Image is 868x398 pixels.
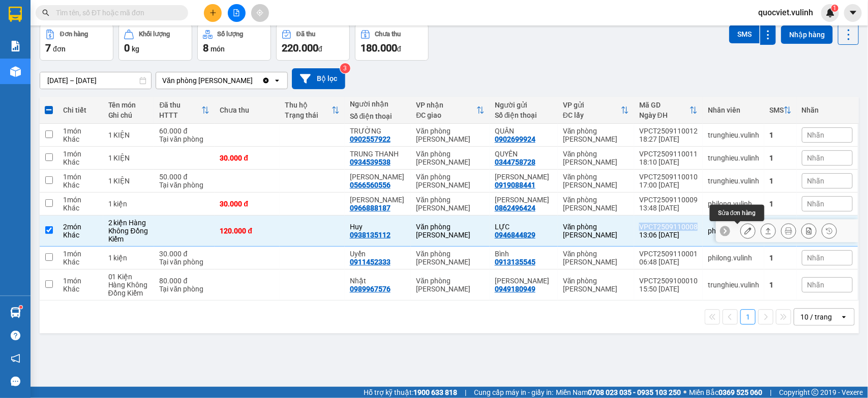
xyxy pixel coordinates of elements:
img: logo [5,31,26,61]
span: plus [209,9,217,16]
div: 1 món [63,127,98,135]
div: Mã GD [639,101,690,109]
div: 0566560556 [350,181,391,189]
span: 180.000 [361,42,397,54]
div: 10 / trang [800,312,832,322]
img: warehouse-icon [10,307,21,318]
div: Giao hàng [761,223,776,238]
span: E11, Đường số 8, Khu dân cư Nông [GEOGRAPHIC_DATA], Kv.[GEOGRAPHIC_DATA], [GEOGRAPHIC_DATA] [28,18,96,64]
button: Đơn hàng7đơn [40,24,113,61]
div: Thanh Hoàng [495,196,553,204]
div: Nhãn [802,106,853,114]
span: 1 [833,5,836,12]
img: icon-new-feature [826,8,835,17]
div: Văn phòng [PERSON_NAME] [416,127,485,143]
div: Khác [63,135,98,143]
th: Toggle SortBy [411,97,490,124]
div: TRƯỜNG [350,127,406,135]
svg: open [840,313,848,321]
div: 2 món [63,223,98,231]
div: Văn phòng [PERSON_NAME] [563,277,629,293]
div: 0934539538 [350,158,391,166]
div: 0344758728 [495,158,535,166]
div: 0938135112 [350,231,391,239]
span: 0 [124,42,130,54]
span: file-add [233,9,240,16]
div: Sửa đơn hàng [710,205,764,221]
div: Văn phòng [PERSON_NAME] [563,250,629,266]
div: 1 món [63,173,98,181]
div: Văn phòng [PERSON_NAME] [416,250,485,266]
div: Chi tiết [63,106,98,114]
th: Toggle SortBy [634,97,703,124]
div: 1 món [63,196,98,204]
div: 50.000 đ [159,173,209,181]
span: Cung cấp máy in - giấy in: [474,387,553,398]
span: [PERSON_NAME] [28,7,89,16]
div: TRUNG THANH [350,150,406,158]
span: search [42,9,49,16]
div: 1 món [63,150,98,158]
div: 15:50 [DATE] [639,285,698,293]
div: trunghieu.vulinh [708,154,759,162]
span: Nhãn [807,200,825,208]
span: notification [11,354,20,363]
button: plus [204,4,222,22]
div: 1 KIỆN [108,131,149,139]
div: 30.000 đ [159,250,209,258]
div: VP nhận [416,101,476,109]
span: copyright [812,389,819,396]
div: Văn phòng [PERSON_NAME] [416,277,485,293]
button: 1 [740,309,756,325]
div: 18:10 [DATE] [639,158,698,166]
div: Văn phòng [PERSON_NAME] [563,173,629,189]
div: Anh Dương [350,196,406,204]
div: 13:48 [DATE] [639,204,698,212]
div: Huy [350,223,406,231]
span: ⚪️ [683,390,686,394]
span: 1900 8181 [28,65,58,73]
svg: open [273,76,281,85]
div: 17:00 [DATE] [639,181,698,189]
div: Đặng Ngọc Hiền [495,277,553,285]
input: Tìm tên, số ĐT hoặc mã đơn [56,7,176,18]
span: | [465,387,466,398]
div: Trạng thái [285,111,332,119]
span: caret-down [849,8,858,17]
sup: 1 [19,306,22,309]
div: 0913135545 [495,258,535,266]
svg: Clear value [262,76,270,85]
div: VPCT2509110008 [639,223,698,231]
input: Selected Văn phòng Cao Thắng. [254,75,255,86]
div: Người gửi [495,101,553,109]
div: philong.vulinh [708,200,759,208]
div: Đơn hàng [60,31,88,38]
div: 18:27 [DATE] [639,135,698,143]
button: Bộ lọc [292,68,345,89]
div: trunghieu.vulinh [708,131,759,139]
div: 0902557922 [350,135,391,143]
div: HTTT [159,111,201,119]
span: Miền Bắc [689,387,762,398]
div: Chưa thu [375,31,401,38]
span: quocviet.vulinh [750,6,821,19]
div: Nhân viên [708,106,759,114]
div: Văn phòng [PERSON_NAME] [416,196,485,212]
div: Khác [63,285,98,293]
span: Nhãn [807,254,825,262]
div: Nhật [350,277,406,285]
div: Thu hộ [285,101,332,109]
div: philong.vulinh [708,254,759,262]
div: 0862496424 [495,204,535,212]
sup: 1 [831,5,839,12]
th: Toggle SortBy [154,97,215,124]
div: 1 món [63,277,98,285]
div: ĐC giao [416,111,476,119]
div: 1 món [63,250,98,258]
div: 06:48 [DATE] [639,258,698,266]
div: VĂN PHÚC [350,173,406,181]
span: aim [256,9,263,16]
div: VP gửi [563,101,621,109]
div: VPCT2509100010 [639,277,698,285]
span: 8 [203,42,208,54]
